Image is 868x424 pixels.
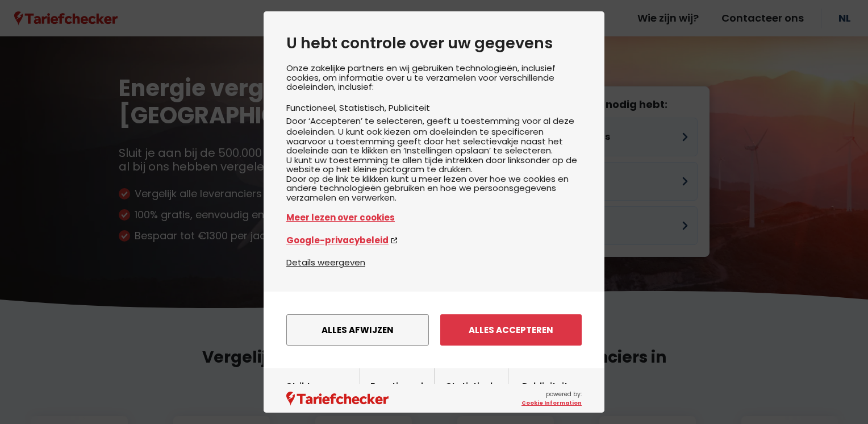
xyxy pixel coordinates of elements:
[286,256,365,269] button: Details weergeven
[286,102,339,114] li: Functioneel
[440,314,582,346] button: Alles accepteren
[286,314,429,346] button: Alles afwijzen
[389,102,430,114] li: Publiciteit
[286,64,582,256] div: Onze zakelijke partners en wij gebruiken technologieën, inclusief cookies, om informatie over u t...
[264,292,604,368] div: menu
[286,34,582,52] h2: U hebt controle over uw gegevens
[339,102,389,114] li: Statistisch
[286,234,582,247] a: Google-privacybeleid
[286,211,582,224] a: Meer lezen over cookies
